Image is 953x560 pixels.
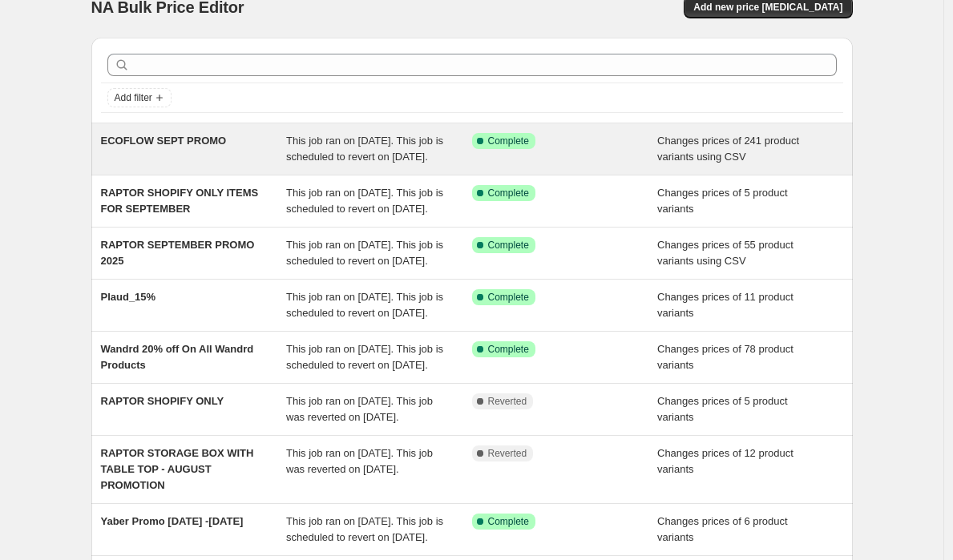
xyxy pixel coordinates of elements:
button: Add filter [107,88,172,107]
span: Add filter [115,91,152,104]
span: RAPTOR SEPTEMBER PROMO 2025 [101,239,255,267]
span: Changes prices of 78 product variants [657,343,793,371]
span: This job ran on [DATE]. This job is scheduled to revert on [DATE]. [286,343,443,371]
span: RAPTOR STORAGE BOX WITH TABLE TOP - AUGUST PROMOTION [101,447,254,491]
span: ECOFLOW SEPT PROMO [101,135,227,147]
span: Changes prices of 5 product variants [657,395,788,423]
span: Wandrd 20% off On All Wandrd Products [101,343,254,371]
span: Reverted [488,447,527,460]
span: Changes prices of 6 product variants [657,515,788,543]
span: Plaud_15% [101,291,156,303]
span: This job ran on [DATE]. This job was reverted on [DATE]. [286,395,433,423]
span: This job ran on [DATE]. This job is scheduled to revert on [DATE]. [286,239,443,267]
span: Changes prices of 11 product variants [657,291,793,319]
span: Changes prices of 55 product variants using CSV [657,239,793,267]
span: Add new price [MEDICAL_DATA] [693,1,842,14]
span: Complete [488,135,529,147]
span: Changes prices of 12 product variants [657,447,793,475]
span: This job ran on [DATE]. This job is scheduled to revert on [DATE]. [286,135,443,163]
span: Complete [488,515,529,528]
span: Complete [488,343,529,356]
span: Complete [488,291,529,304]
span: Complete [488,187,529,199]
span: This job ran on [DATE]. This job was reverted on [DATE]. [286,447,433,475]
span: RAPTOR SHOPIFY ONLY [101,395,224,407]
span: Yaber Promo [DATE] -[DATE] [101,515,244,527]
span: This job ran on [DATE]. This job is scheduled to revert on [DATE]. [286,515,443,543]
span: RAPTOR SHOPIFY ONLY ITEMS FOR SEPTEMBER [101,187,259,215]
span: This job ran on [DATE]. This job is scheduled to revert on [DATE]. [286,187,443,215]
span: Changes prices of 241 product variants using CSV [657,135,799,163]
span: This job ran on [DATE]. This job is scheduled to revert on [DATE]. [286,291,443,319]
span: Changes prices of 5 product variants [657,187,788,215]
span: Complete [488,239,529,252]
span: Reverted [488,395,527,408]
